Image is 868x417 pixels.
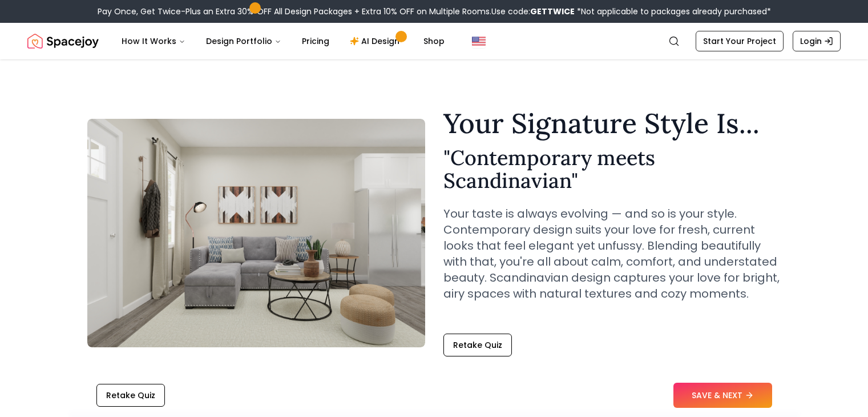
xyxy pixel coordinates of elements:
button: Retake Quiz [96,384,165,407]
a: AI Design [341,30,412,53]
button: SAVE & NEXT [673,383,772,408]
h2: " Contemporary meets Scandinavian " [443,146,781,192]
img: Contemporary meets Scandinavian Style Example [87,119,425,347]
button: Design Portfolio [197,30,290,53]
a: Pricing [293,30,338,53]
nav: Global [27,23,841,59]
img: United States [472,34,486,48]
a: Shop [414,30,454,53]
a: Start Your Project [696,31,784,51]
button: How It Works [112,30,195,53]
div: Pay Once, Get Twice-Plus an Extra 30% OFF All Design Packages + Extra 10% OFF on Multiple Rooms. [98,6,771,17]
nav: Main [112,30,454,53]
h1: Your Signature Style Is... [443,110,781,137]
span: Use code: [491,6,575,17]
span: *Not applicable to packages already purchased* [575,6,771,17]
p: Your taste is always evolving — and so is your style. Contemporary design suits your love for fre... [443,206,781,302]
img: Spacejoy Logo [27,30,99,53]
a: Spacejoy [27,30,99,53]
button: Retake Quiz [443,334,512,356]
a: Login [793,31,841,51]
b: GETTWICE [530,6,575,17]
